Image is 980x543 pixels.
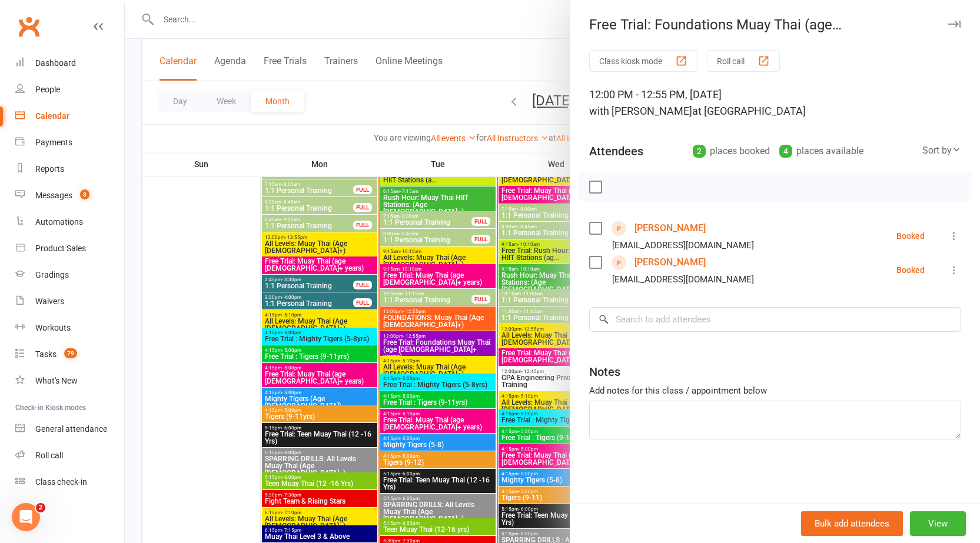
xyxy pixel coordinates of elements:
[922,143,961,158] div: Sort by
[896,232,925,240] div: Booked
[15,288,124,315] a: Waivers
[693,143,770,159] div: places booked
[589,364,620,380] div: Notes
[35,85,60,94] div: People
[80,189,89,199] span: 8
[35,376,78,385] div: What's New
[570,16,980,33] div: Free Trial: Foundations Muay Thai (age [DEMOGRAPHIC_DATA]+ years)
[589,50,697,72] button: Class kiosk mode
[15,209,124,235] a: Automations
[779,143,863,159] div: places available
[35,297,64,306] div: Waivers
[634,219,706,238] a: [PERSON_NAME]
[64,348,77,358] span: 79
[15,442,124,469] a: Roll call
[801,511,903,536] button: Bulk add attendees
[896,266,925,274] div: Booked
[15,50,124,76] a: Dashboard
[36,503,45,512] span: 2
[35,349,57,359] div: Tasks
[35,164,64,174] div: Reports
[15,315,124,341] a: Workouts
[15,156,124,182] a: Reports
[14,12,44,41] a: Clubworx
[589,143,643,159] div: Attendees
[35,323,71,332] div: Workouts
[15,129,124,156] a: Payments
[15,76,124,103] a: People
[15,368,124,394] a: What's New
[35,58,76,68] div: Dashboard
[35,477,87,487] div: Class check-in
[707,50,780,72] button: Roll call
[15,182,124,209] a: Messages 8
[589,307,961,332] input: Search to add attendees
[12,503,40,531] iframe: Intercom live chat
[589,86,961,119] div: 12:00 PM - 12:55 PM, [DATE]
[35,244,86,253] div: Product Sales
[15,235,124,262] a: Product Sales
[35,424,107,434] div: General attendance
[15,416,124,442] a: General attendance kiosk mode
[612,272,754,287] div: [EMAIL_ADDRESS][DOMAIN_NAME]
[589,105,692,117] span: with [PERSON_NAME]
[35,111,69,121] div: Calendar
[35,217,83,226] div: Automations
[910,511,966,536] button: View
[15,103,124,129] a: Calendar
[15,469,124,495] a: Class kiosk mode
[612,238,754,253] div: [EMAIL_ADDRESS][DOMAIN_NAME]
[15,262,124,288] a: Gradings
[634,253,706,272] a: [PERSON_NAME]
[693,145,706,158] div: 2
[779,145,792,158] div: 4
[35,191,72,200] div: Messages
[35,451,63,460] div: Roll call
[15,341,124,368] a: Tasks 79
[35,138,72,147] div: Payments
[692,105,806,117] span: at [GEOGRAPHIC_DATA]
[35,270,69,279] div: Gradings
[589,384,961,398] div: Add notes for this class / appointment below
